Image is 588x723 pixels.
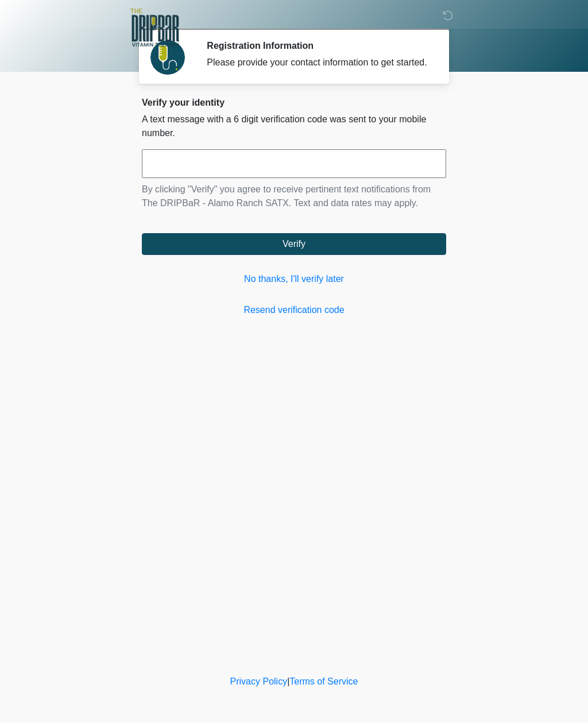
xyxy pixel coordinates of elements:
[142,272,446,286] a: No thanks, I'll verify later
[287,676,289,686] a: |
[142,233,446,255] button: Verify
[142,183,446,210] p: By clicking "Verify" you agree to receive pertinent text notifications from The DRIPBaR - Alamo R...
[289,676,358,686] a: Terms of Service
[130,9,179,47] img: The DRIPBaR - Alamo Ranch SATX Logo
[142,97,446,108] h2: Verify your identity
[142,303,446,317] a: Resend verification code
[207,56,429,69] div: Please provide your contact information to get started.
[230,676,288,686] a: Privacy Policy
[142,113,446,140] p: A text message with a 6 digit verification code was sent to your mobile number.
[150,40,185,75] img: Agent Avatar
